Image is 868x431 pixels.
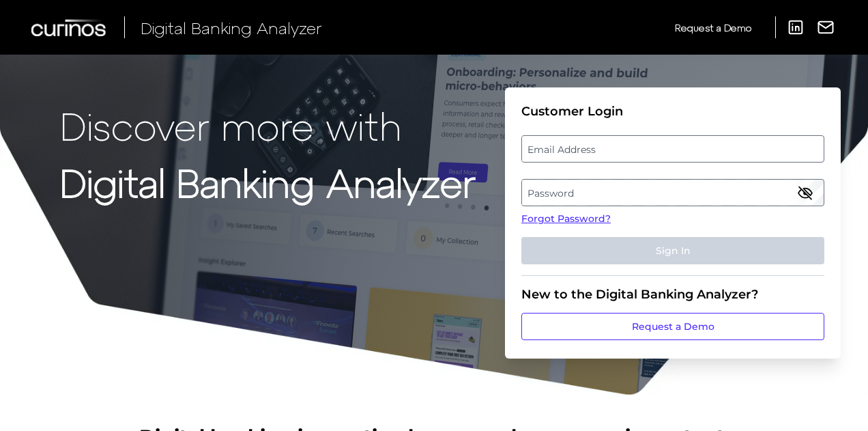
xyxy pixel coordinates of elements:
[522,137,823,161] label: Email Address
[521,237,824,264] button: Sign In
[521,313,824,340] a: Request a Demo
[675,22,751,33] span: Request a Demo
[521,212,824,226] a: Forgot Password?
[675,16,751,39] a: Request a Demo
[60,104,476,147] p: Discover more with
[141,18,322,38] span: Digital Banking Analyzer
[60,159,476,205] strong: Digital Banking Analyzer
[522,180,823,205] label: Password
[521,287,824,302] div: New to the Digital Banking Analyzer?
[521,104,824,119] div: Customer Login
[31,19,108,36] img: Curinos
